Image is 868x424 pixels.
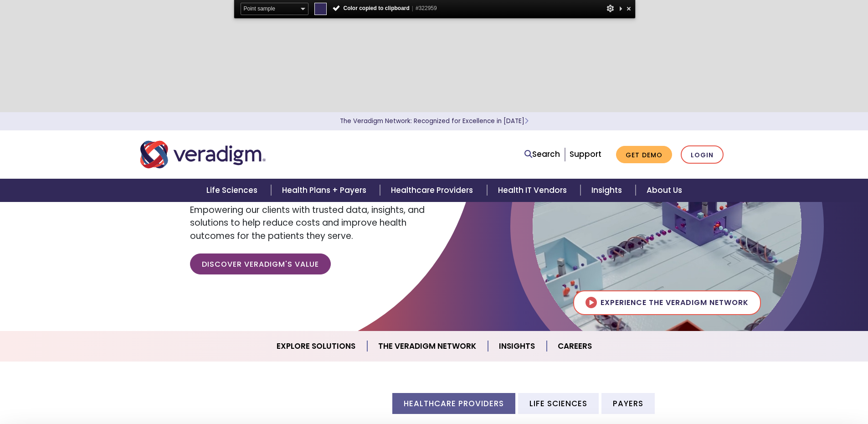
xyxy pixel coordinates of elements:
span: Empowering our clients with trusted data, insights, and solutions to help reduce costs and improv... [190,204,425,242]
li: Payers [601,393,655,414]
a: Search [524,148,560,160]
li: Healthcare Providers [392,393,515,414]
div: Close and Stop Picking [624,3,633,14]
span: Color copied to clipboard [332,5,437,11]
a: Insights [488,335,547,358]
a: About Us [636,179,693,202]
div: Collapse This Panel [617,3,624,14]
a: Discover Veradigm's Value [190,253,331,274]
span: | [412,5,413,11]
img: Veradigm logo [140,140,266,170]
a: Life Sciences [195,179,271,202]
span: Learn More [524,117,529,125]
a: The Veradigm Network [367,335,488,358]
div: Options [606,3,615,14]
a: Insights [580,179,636,202]
li: Life Sciences [518,393,599,414]
a: The Veradigm Network: Recognized for Excellence in [DATE]Learn More [340,117,529,125]
a: Health Plans + Payers [271,179,380,202]
a: Careers [547,335,603,358]
a: Get Demo [616,146,672,164]
a: Healthcare Providers [380,179,487,202]
span: #322959 [416,5,437,11]
a: Login [681,145,724,164]
a: Health IT Vendors [487,179,580,202]
a: Explore Solutions [266,335,367,358]
a: Support [570,149,601,160]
